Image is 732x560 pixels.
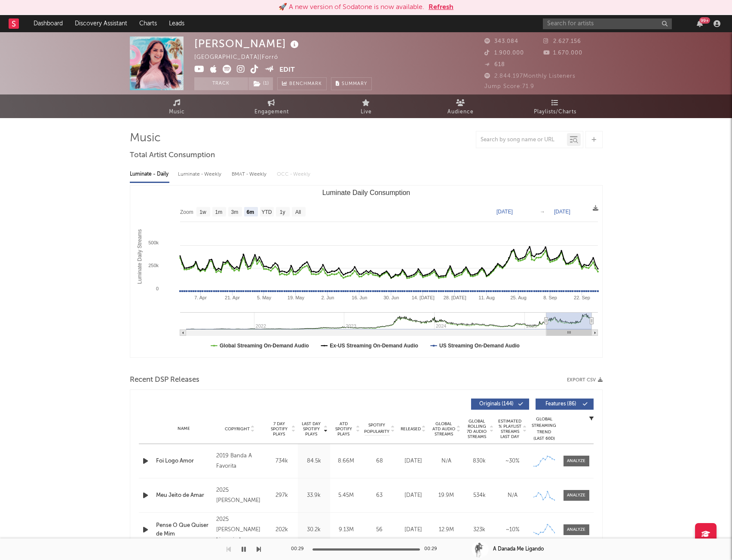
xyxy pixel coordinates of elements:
[194,295,207,300] text: 7. Apr
[401,426,421,432] span: Released
[383,295,399,300] text: 30. Jun
[443,295,466,300] text: 28. [DATE]
[232,167,268,182] div: BMAT - Weekly
[268,526,296,534] div: 202k
[322,189,410,196] text: Luminate Daily Consumption
[432,457,461,466] div: N/A
[484,62,505,67] span: 618
[498,526,527,534] div: ~ 10 %
[399,491,428,500] div: [DATE]
[257,295,271,300] text: 5. May
[216,451,263,472] div: 2019 Banda A Favorita
[574,295,590,300] text: 22. Sep
[300,526,328,534] div: 30.2k
[399,457,428,466] div: [DATE]
[332,491,360,500] div: 5.45M
[543,18,672,29] input: Search for artists
[295,209,300,215] text: All
[342,82,367,86] span: Summary
[300,491,328,500] div: 33.9k
[697,20,703,27] button: 99+
[554,209,570,215] text: [DATE]
[287,295,304,300] text: 19. May
[496,209,513,215] text: [DATE]
[399,526,428,534] div: [DATE]
[225,295,240,300] text: 21. Apr
[465,419,489,439] span: Global Rolling 7D Audio Streams
[477,402,516,407] span: Originals ( 144 )
[413,94,508,118] a: Audience
[364,422,389,435] span: Spotify Popularity
[484,84,534,89] span: Jump Score: 71.9
[364,491,395,500] div: 63
[130,94,224,118] a: Music
[224,94,319,118] a: Engagement
[291,544,308,554] div: 00:29
[429,2,453,12] button: Refresh
[254,107,289,117] span: Engagement
[277,77,327,90] a: Benchmark
[484,73,576,79] span: 2.844.197 Monthly Listeners
[332,457,360,466] div: 8.66M
[465,491,494,500] div: 534k
[364,526,395,534] div: 56
[432,491,461,500] div: 19.9M
[130,186,602,357] svg: Luminate Daily Consumption
[28,15,69,32] a: Dashboard
[216,485,263,506] div: 2025 [PERSON_NAME]
[478,295,494,300] text: 11. Aug
[156,491,212,500] a: Meu Jeito de Amar
[498,491,527,500] div: N/A
[137,229,143,284] text: Luminate Daily Streams
[332,526,360,534] div: 9.13M
[220,343,309,349] text: Global Streaming On-Demand Audio
[215,209,222,215] text: 1m
[246,209,254,215] text: 6m
[268,491,296,500] div: 297k
[540,209,545,215] text: →
[194,77,248,90] button: Track
[510,295,526,300] text: 25. Aug
[471,399,529,410] button: Originals(144)
[279,65,295,76] button: Edit
[268,421,291,437] span: 7 Day Spotify Plays
[567,377,603,383] button: Export CSV
[411,295,434,300] text: 14. [DATE]
[148,240,159,245] text: 500k
[156,521,212,538] div: Pense O Que Quiser de Mim
[163,15,190,32] a: Leads
[364,457,395,466] div: 68
[476,137,567,143] input: Search by song name or URL
[498,419,522,439] span: Estimated % Playlist Streams Last Day
[69,15,133,32] a: Discovery Assistant
[543,295,557,300] text: 8. Sep
[498,457,527,466] div: ~ 30 %
[484,39,518,44] span: 343.084
[289,79,322,89] span: Benchmark
[484,50,524,56] span: 1.900.000
[130,375,199,385] span: Recent DSP Releases
[465,526,494,534] div: 323k
[156,286,158,291] text: 0
[194,52,288,63] div: [GEOGRAPHIC_DATA] | Forró
[279,2,424,12] div: 🚀 A new version of Sodatone is now available.
[156,457,212,466] a: Foi Logo Amor
[534,107,576,117] span: Playlists/Charts
[536,399,594,410] button: Features(86)
[432,421,456,437] span: Global ATD Audio Streams
[352,295,367,300] text: 16. Jun
[699,17,710,24] div: 99 +
[424,544,441,554] div: 00:29
[543,39,581,44] span: 2.627.156
[199,209,206,215] text: 1w
[225,426,250,432] span: Copyright
[248,77,273,90] button: (1)
[321,295,334,300] text: 2. Jun
[268,457,296,466] div: 734k
[541,402,581,407] span: Features ( 86 )
[543,50,582,56] span: 1.670.000
[332,421,355,437] span: ATD Spotify Plays
[231,209,238,215] text: 3m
